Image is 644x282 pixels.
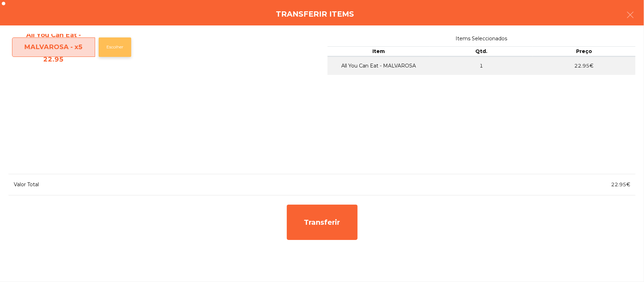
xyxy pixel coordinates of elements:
span: Valor Total [14,181,39,188]
td: 22.95€ [533,57,636,75]
div: Transferir [287,205,358,240]
td: 1 [430,57,533,75]
div: 22.95 [12,53,95,66]
span: All You Can Eat - MALVAROSA - x5 [12,29,95,66]
th: Item [327,46,430,57]
th: Qtd. [430,46,533,57]
button: Escolher [99,37,131,57]
span: 22.95€ [611,181,630,188]
h4: Transferir items [276,9,354,19]
td: All You Can Eat - MALVAROSA [327,57,430,75]
span: Items Seleccionados [327,34,636,43]
th: Preço [533,46,636,57]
